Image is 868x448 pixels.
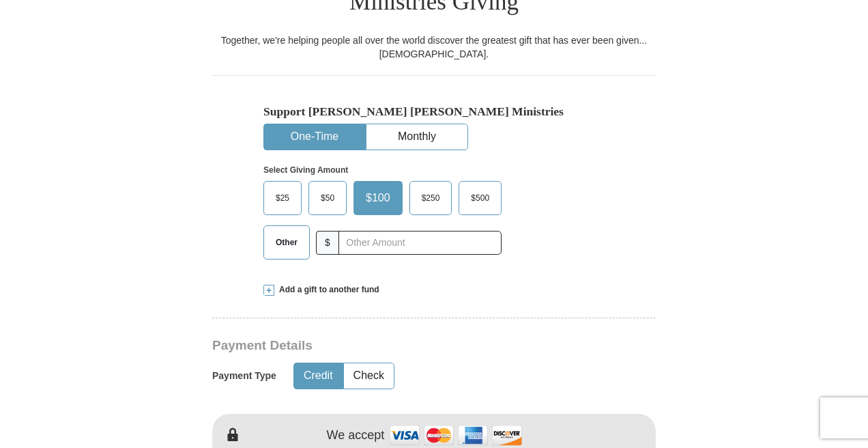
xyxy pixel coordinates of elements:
[263,104,605,119] h5: Support [PERSON_NAME] [PERSON_NAME] Ministries
[212,33,656,61] div: Together, we're helping people all over the world discover the greatest gift that has ever been g...
[327,428,385,443] h4: We accept
[264,124,365,150] button: One-Time
[415,188,447,208] span: $250
[274,284,379,296] span: Add a gift to another fund
[212,370,276,382] h5: Payment Type
[316,231,339,255] span: $
[212,338,560,354] h3: Payment Details
[314,188,341,208] span: $50
[464,188,496,208] span: $500
[269,232,304,253] span: Other
[269,188,296,208] span: $25
[344,363,394,389] button: Check
[294,363,343,389] button: Credit
[338,231,502,255] input: Other Amount
[263,165,348,175] strong: Select Giving Amount
[359,188,397,208] span: $100
[366,124,467,150] button: Monthly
